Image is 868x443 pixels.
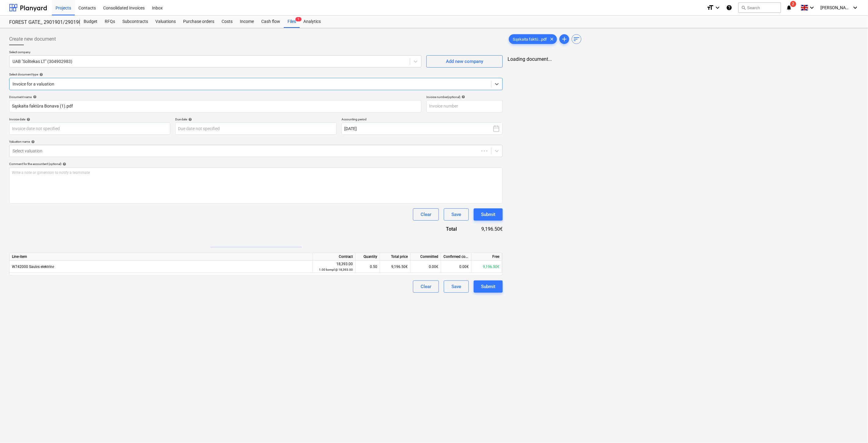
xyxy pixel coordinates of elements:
span: add [561,35,568,43]
a: Cash flow [258,16,284,28]
div: Free [472,253,502,261]
div: Invoice date [9,117,170,121]
div: Invoice number (optional) [426,95,503,99]
span: help [25,118,30,121]
div: 18,393.00 [315,261,353,273]
span: W742000 Saulės elektrinė [12,265,54,269]
span: help [30,140,35,144]
div: Confirmed costs [441,253,472,261]
a: Valuations [152,16,179,28]
button: Save [444,208,469,221]
small: 1.00 kompl @ 18,393.00 [319,268,353,271]
div: Due date [175,117,336,121]
div: Line-item [9,253,313,261]
button: Search [738,2,781,13]
div: Total [423,225,467,232]
button: Add new company [426,55,503,68]
div: Sąskaita faktū...pdf [509,34,557,44]
i: keyboard_arrow_down [852,4,859,11]
input: Due date not specified [175,123,336,135]
a: Files1 [284,16,300,28]
div: 0.00€ [410,261,441,273]
div: Committed [410,253,441,261]
div: 0.50 [356,261,380,273]
div: 9,196.50€ [380,261,410,273]
div: Save [451,283,461,291]
p: Accounting period [342,117,503,123]
span: help [32,95,37,99]
button: Clear [413,280,439,293]
a: Subcontracts [119,16,152,28]
div: Total price [380,253,410,261]
div: Clear [421,283,431,291]
span: 2 [790,1,796,7]
div: 9,196.50€ [472,261,502,273]
div: Submit [481,211,495,218]
span: help [61,162,66,166]
span: help [38,73,43,76]
div: Contract [313,253,356,261]
input: Invoice date not specified [9,123,170,135]
div: Loading document... [508,56,859,62]
div: Submit [481,283,495,291]
a: Purchase orders [179,16,218,28]
span: help [187,118,192,121]
button: [DATE] [342,123,503,135]
div: Quantity [356,253,380,261]
span: search [741,5,746,10]
button: Save [444,280,469,293]
div: Comment for the accountant (optional) [9,162,503,166]
i: format_size [707,4,714,11]
div: Valuation name [9,140,503,144]
input: Invoice number [426,100,503,112]
a: Income [236,16,258,28]
i: notifications [786,4,792,11]
div: Select document type [9,72,503,76]
a: Costs [218,16,236,28]
button: Submit [474,280,503,293]
span: [PERSON_NAME] [820,5,851,10]
span: 1 [295,17,302,21]
button: Clear [413,208,439,221]
div: 0.00€ [441,261,472,273]
span: help [460,95,465,99]
a: Budget [80,16,101,28]
p: Select company [9,50,421,55]
span: Create new document [9,35,56,43]
div: 9,196.50€ [467,225,503,232]
button: Submit [474,208,503,221]
div: Add new company [446,57,483,65]
iframe: Chat Widget [837,414,868,443]
div: Clear [421,211,431,218]
span: clear [548,35,555,43]
i: keyboard_arrow_down [714,4,721,11]
div: FOREST GATE_ 2901901/2901902/2901903 [9,19,73,26]
div: Files [284,16,300,28]
input: Document name [9,100,421,112]
span: sort [573,35,580,43]
div: Document name [9,95,421,99]
a: Analytics [300,16,324,28]
div: Save [451,211,461,218]
span: Sąskaita faktū...pdf [509,37,550,42]
i: keyboard_arrow_down [808,4,816,11]
i: Knowledge base [726,4,732,11]
a: RFQs [101,16,119,28]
